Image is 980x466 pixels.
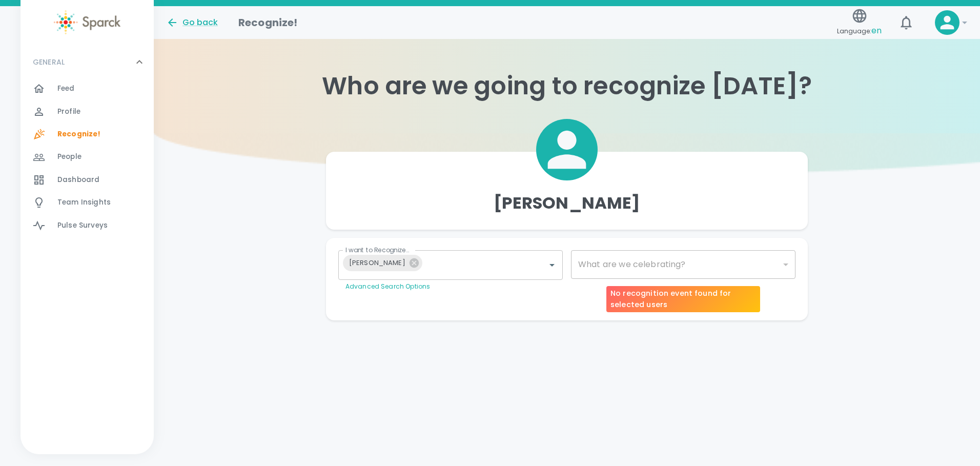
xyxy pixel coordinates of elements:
[871,25,882,36] span: en
[21,47,154,77] div: GENERAL
[57,197,111,208] span: Team Insights
[606,286,760,312] div: No recognition event found for selected users
[57,107,80,117] span: Profile
[166,16,218,29] button: Go back
[343,257,412,269] span: [PERSON_NAME]
[57,84,75,94] span: Feed
[833,5,886,41] button: Language:en
[21,123,154,146] a: Recognize!
[21,169,154,191] a: Dashboard
[33,57,65,67] p: GENERAL
[343,255,422,271] div: [PERSON_NAME]
[57,175,99,185] span: Dashboard
[54,10,120,34] img: Sparck logo
[21,214,154,237] a: Pulse Surveys
[238,14,298,31] h1: Recognize!
[21,77,154,100] a: Feed
[21,146,154,168] a: People
[57,220,108,231] span: Pulse Surveys
[545,258,559,272] button: Open
[345,282,430,291] a: Advanced Search Options
[21,77,154,241] div: GENERAL
[837,24,882,38] span: Language:
[154,72,980,100] h1: Who are we going to recognize [DATE]?
[21,10,154,34] a: Sparck logo
[21,191,154,214] a: Team Insights
[21,100,154,123] a: Profile
[494,193,641,213] h4: [PERSON_NAME]
[57,152,81,162] span: People
[57,129,101,139] span: Recognize!
[345,246,410,254] label: I want to Recognize...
